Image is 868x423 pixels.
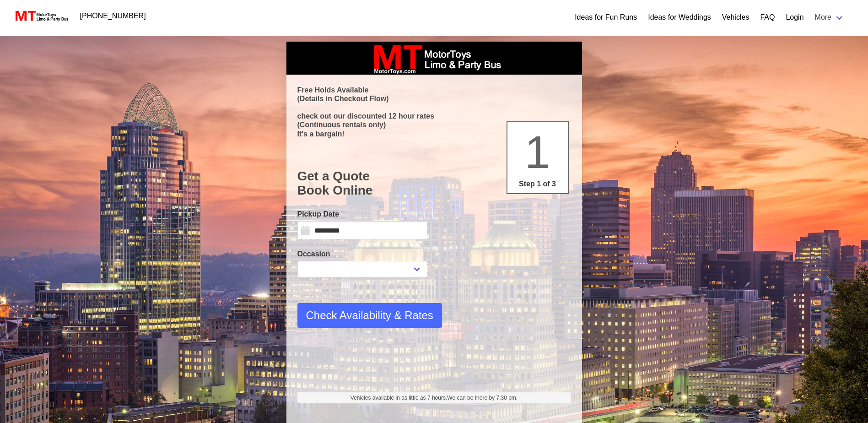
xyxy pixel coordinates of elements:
[297,120,571,129] p: (Continuous rentals only)
[297,86,571,94] p: Free Holds Available
[297,209,427,220] label: Pickup Date
[13,10,69,22] img: MotorToys Logo
[297,169,571,198] h1: Get a Quote Book Online
[511,179,564,190] p: Step 1 of 3
[648,12,711,23] a: Ideas for Weddings
[297,94,571,103] p: (Details in Checkout Flow)
[297,112,571,120] p: check out our discounted 12 hour rates
[760,12,775,23] a: FAQ
[786,12,803,23] a: Login
[350,394,518,402] span: Vehicles available in as little as 7 hours.
[75,7,151,25] a: [PHONE_NUMBER]
[297,130,571,138] p: It's a bargain!
[525,126,550,178] span: 1
[366,42,503,75] img: box_logo_brand.jpeg
[297,249,427,260] label: Occasion
[722,12,749,23] a: Vehicles
[447,395,518,401] span: We can be there by 7:30 pm.
[306,307,433,324] span: Check Availability & Rates
[297,303,442,328] button: Check Availability & Rates
[809,8,850,27] a: More
[575,12,637,23] a: Ideas for Fun Runs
